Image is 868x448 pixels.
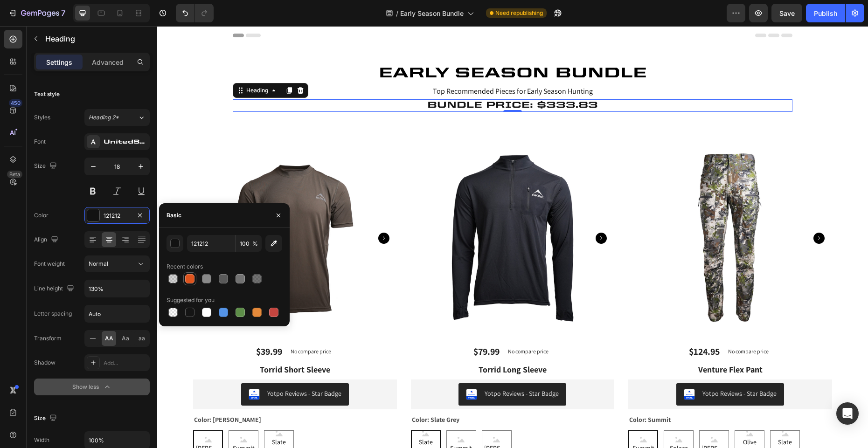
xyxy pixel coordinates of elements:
[836,402,859,425] div: Open Intercom Messenger
[34,412,59,425] div: Size
[571,323,611,328] p: No compare price
[473,416,499,428] span: Summit
[187,235,236,252] input: Eg: FFFFFF
[37,416,65,428] span: [PERSON_NAME]
[34,138,46,146] div: Font
[105,334,113,343] span: AA
[351,323,391,328] p: No compare price
[254,387,303,400] legend: Color: Slate Grey
[34,334,62,343] div: Transform
[45,33,146,44] p: Heading
[139,334,145,343] span: aa
[527,363,538,374] img: CNOOi5q0zfgCEAE=.webp
[34,283,76,295] div: Line height
[167,296,215,304] div: Suggested for you
[34,234,60,246] div: Align
[771,4,802,22] button: Save
[92,57,124,67] p: Advanced
[254,337,458,350] a: Torrid Long Sleeve
[252,240,258,248] span: %
[34,160,59,172] div: Size
[167,211,181,220] div: Basic
[34,260,65,268] div: Font weight
[495,9,543,17] span: Need republishing
[438,207,450,218] button: Carousel Next Arrow
[89,260,108,267] span: Normal
[542,416,571,428] span: [PERSON_NAME]
[104,138,147,146] div: UnitedSansExt-Heavy
[157,26,868,448] iframe: To enrich screen reader interactions, please activate Accessibility in Grammarly extension settings
[122,334,129,343] span: Aa
[779,9,795,17] span: Save
[36,337,240,350] a: Torrid Short Sleeve
[471,337,675,350] a: Venture Flex Pant
[85,305,149,322] input: Auto
[89,113,119,122] span: Heading 2*
[104,359,147,367] div: Add...
[656,207,667,218] button: Carousel Next Arrow
[519,357,627,379] button: Yotpo Reviews - Star Badge
[167,262,203,271] div: Recent colors
[7,171,22,178] div: Beta
[4,4,69,22] button: 7
[91,363,103,374] img: CNOOi5q0zfgCEAE=.webp
[255,410,283,434] span: Slate Grey
[46,57,72,67] p: Settings
[814,8,837,18] div: Publish
[84,357,192,379] button: Yotpo Reviews - Star Badge
[806,4,845,22] button: Publish
[98,317,126,333] div: $39.99
[315,317,343,333] div: $79.99
[254,110,458,314] a: Torrid Long Sleeve
[396,8,398,18] span: /
[531,317,563,333] div: $124.95
[400,8,464,18] span: Early Season Bundle
[107,410,136,434] span: Slate Grey
[327,363,402,372] div: Yotpo Reviews - Star Badge
[471,110,675,314] a: Venture Flex Pant
[34,358,56,367] div: Shadow
[176,4,214,22] div: Undo/Redo
[85,280,149,297] input: Auto
[72,382,112,392] div: Show less
[84,109,150,126] button: Heading 2*
[74,416,99,428] span: Summit
[61,7,65,19] p: 7
[34,211,49,220] div: Color
[511,416,533,428] span: Solace
[84,255,150,272] button: Normal
[254,110,458,314] img: Torrid Long Sleeve | Skre Gear
[471,387,514,400] legend: Color: Summit
[34,113,50,122] div: Styles
[34,310,72,318] div: Letter spacing
[9,99,22,107] div: 450
[34,379,150,395] button: Show less
[325,416,354,428] span: [PERSON_NAME]
[613,410,642,434] span: Slate grey
[104,212,131,220] div: 121212
[110,363,184,372] div: Yotpo Reviews - Star Badge
[291,416,317,428] span: Summit
[34,90,60,98] div: Text style
[545,363,619,372] div: Yotpo Reviews - Star Badge
[34,436,49,444] div: Width
[309,363,320,374] img: CNOOi5q0zfgCEAE=.webp
[36,387,105,400] legend: Color: [PERSON_NAME]
[578,410,607,434] span: Olive Green
[221,207,232,218] button: Carousel Next Arrow
[133,323,174,328] p: No compare price
[471,110,675,314] img: Venture Flex Pant | Skre Gear
[301,357,409,379] button: Yotpo Reviews - Star Badge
